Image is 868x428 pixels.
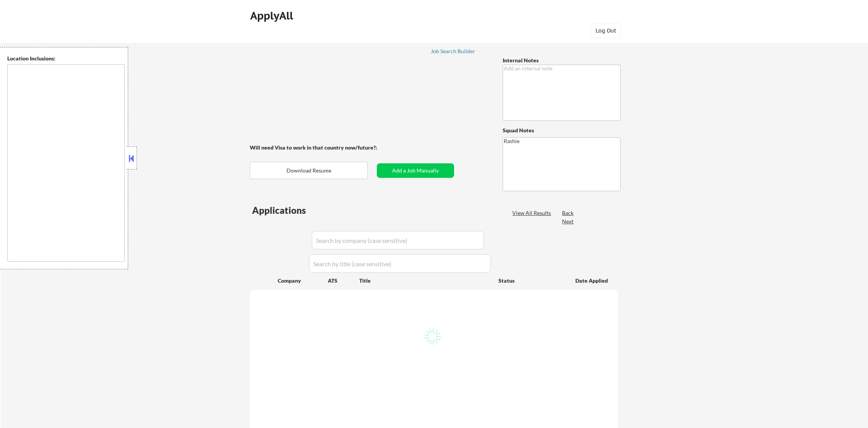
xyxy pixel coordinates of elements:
[250,162,368,179] button: Download Resume
[328,277,359,285] div: ATS
[309,254,491,273] input: Search by title (case sensitive)
[312,231,484,249] input: Search by company (case sensitive)
[377,163,454,178] button: Add a Job Manually
[503,127,620,134] div: Squad Notes
[575,277,609,285] div: Date Applied
[591,23,621,38] button: Log Out
[562,209,574,217] div: Back
[7,55,125,62] div: Location Inclusions:
[431,49,476,54] div: Job Search Builder
[252,206,328,215] div: Applications
[562,218,574,225] div: Next
[250,9,295,22] div: ApplyAll
[512,209,553,217] div: View All Results
[498,273,564,287] div: Status
[359,277,491,285] div: Title
[250,144,377,151] strong: Will need Visa to work in that country now/future?:
[503,57,620,64] div: Internal Notes
[278,277,328,285] div: Company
